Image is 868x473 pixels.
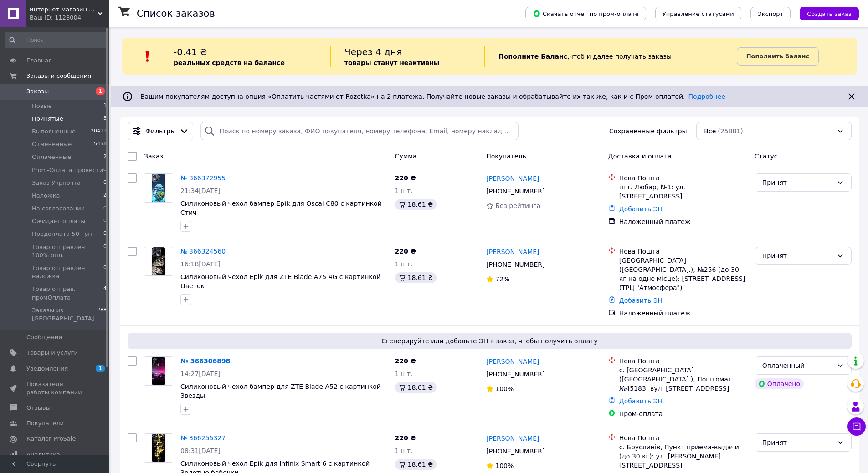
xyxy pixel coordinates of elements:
[103,166,107,174] span: 0
[144,433,173,463] a: Фото товару
[103,204,107,213] span: 0
[395,187,413,194] span: 1 шт.
[395,382,437,393] div: 18.61 ₴
[619,409,747,418] div: Пром-оплата
[486,247,539,256] a: [PERSON_NAME]
[619,442,747,470] div: с. Бруслинів, Пункт приема-выдачи (до 30 кг): ул. [PERSON_NAME][STREET_ADDRESS]
[144,174,173,202] img: Фото товару
[103,264,107,280] span: 0
[395,260,413,268] span: 1 шт.
[32,115,63,123] span: Принятые
[26,72,91,80] span: Заказы и сообщения
[737,47,819,66] a: Пополнить баланс
[495,462,514,469] span: 100%
[484,46,736,67] div: , чтоб и далее получать заказы
[26,56,52,65] span: Главная
[619,247,747,256] div: Нова Пошта
[26,380,84,397] span: Показатели работы компании
[32,204,85,213] span: На согласовании
[26,451,60,459] span: Аналитика
[525,7,646,20] button: Скачать отчет по пром-оплате
[486,153,526,160] span: Покупатель
[395,459,437,470] div: 18.61 ₴
[200,122,518,140] input: Поиск по номеру заказа, ФИО покупателя, номеру телефона, Email, номеру накладной
[26,349,78,357] span: Товары и услуги
[144,153,163,160] span: Заказ
[103,243,107,259] span: 0
[486,357,539,366] a: [PERSON_NAME]
[32,140,72,148] span: Отмененные
[26,435,76,443] span: Каталог ProSale
[32,192,60,200] span: Наложка
[486,174,539,183] a: [PERSON_NAME]
[486,434,539,443] a: [PERSON_NAME]
[30,5,98,14] span: интернет-магазин Amstel
[180,370,221,377] span: 14:27[DATE]
[180,260,221,268] span: 16:18[DATE]
[30,14,109,22] div: Ваш ID: 1128004
[619,309,747,318] div: Наложенный платеж
[498,53,567,60] b: Пополните Баланс
[180,174,226,182] a: № 366372955
[144,247,173,276] a: Фото товару
[495,202,540,209] span: Без рейтинга
[395,357,416,365] span: 220 ₴
[750,7,791,20] button: Экспорт
[180,447,221,454] span: 08:31[DATE]
[174,59,285,66] b: реальных средств на балансе
[395,272,437,283] div: 18.61 ₴
[619,205,663,213] a: Добавить ЭН
[180,200,382,216] a: Силиконовый чехол бампер Epik для Oscal C80 с картинкой Стич
[484,445,546,458] div: [PHONE_NUMBER]
[495,385,514,392] span: 100%
[762,361,833,371] div: Оплаченный
[395,199,437,210] div: 18.61 ₴
[395,447,413,454] span: 1 шт.
[131,336,848,346] span: Сгенерируйте или добавьте ЭН в заказ, чтобы получить оплату
[619,256,747,292] div: [GEOGRAPHIC_DATA] ([GEOGRAPHIC_DATA].), №256 (до 30 кг на одне місце): [STREET_ADDRESS] (ТРЦ "Атм...
[26,365,68,373] span: Уведомления
[32,230,92,238] span: Предоплата 50 грн
[32,127,76,136] span: Выполненные
[800,7,859,20] button: Создать заказ
[94,140,107,148] span: 5458
[847,417,866,436] button: Чат с покупателем
[395,248,416,255] span: 220 ₴
[103,115,107,123] span: 3
[609,127,689,136] span: Сохраненные фильтры:
[32,166,103,174] span: Prom-Оплата провести
[103,102,107,110] span: 1
[32,243,103,259] span: Товар отправлен 100% опл.
[619,183,747,201] div: пгт. Любар, №1: ул. [STREET_ADDRESS]
[144,247,173,275] img: Фото товару
[619,366,747,393] div: с. [GEOGRAPHIC_DATA] ([GEOGRAPHIC_DATA].), Поштомат №45183: вул. [STREET_ADDRESS]
[395,370,413,377] span: 1 шт.
[619,217,747,226] div: Наложенный платеж
[758,10,783,17] span: Экспорт
[140,93,725,100] span: Вашим покупателям доступна опция «Оплатить частями от Rozetka» на 2 платежа. Получайте новые зака...
[180,248,226,255] a: № 366324560
[32,306,97,323] span: Заказы из [GEOGRAPHIC_DATA]
[137,8,215,19] h1: Список заказов
[619,397,663,405] a: Добавить ЭН
[344,46,402,57] span: Через 4 дня
[144,357,173,385] img: Фото товару
[180,357,230,365] a: № 366306898
[32,217,86,225] span: Ожидает оплаты
[32,179,81,187] span: Заказ Укрпочта
[395,434,416,442] span: 220 ₴
[103,230,107,238] span: 0
[484,368,546,381] div: [PHONE_NUMBER]
[791,10,859,17] a: Создать заказ
[395,153,417,160] span: Сумма
[619,356,747,366] div: Нова Пошта
[26,404,51,412] span: Отзывы
[144,434,173,462] img: Фото товару
[619,297,663,304] a: Добавить ЭН
[32,264,103,280] span: Товар отправлен наложка
[395,174,416,182] span: 220 ₴
[96,365,105,372] span: 1
[32,285,103,301] span: Товар отправ. промОплата
[144,173,173,203] a: Фото товару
